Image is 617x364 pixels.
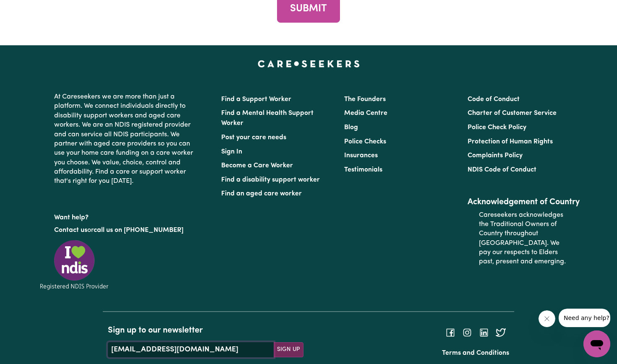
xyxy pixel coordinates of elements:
[462,329,472,335] a: Follow Careseekers on Instagram
[583,330,610,357] iframe: Button to launch messaging window
[37,239,112,291] img: Registered NDIS provider
[94,227,183,234] a: call us on [PHONE_NUMBER]
[468,166,536,173] a: NDIS Code of Conduct
[468,124,526,131] a: Police Check Policy
[221,148,242,155] a: Sign In
[108,342,274,357] input: Enter your email here...
[479,329,489,335] a: Follow Careseekers on LinkedIn
[344,138,386,145] a: Police Checks
[344,96,386,103] a: The Founders
[108,325,303,335] h2: Sign up to our newsletter
[54,227,87,234] a: Contact us
[468,110,557,117] a: Charter of Customer Service
[468,138,553,145] a: Protection of Human Rights
[479,207,569,270] p: Careseekers acknowledges the Traditional Owners of Country throughout [GEOGRAPHIC_DATA]. We pay o...
[539,310,555,327] iframe: Close message
[273,342,303,357] button: Subscribe
[221,177,320,183] a: Find a disability support worker
[496,329,506,335] a: Follow Careseekers on Twitter
[442,350,509,356] a: Terms and Conditions
[221,96,291,103] a: Find a Support Worker
[54,222,194,238] p: or
[258,60,360,67] a: Careseekers home page
[344,110,387,117] a: Media Centre
[221,190,302,197] a: Find an aged care worker
[344,152,378,159] a: Insurances
[468,96,520,103] a: Code of Conduct
[54,89,194,190] p: At Careseekers we are more than just a platform. We connect individuals directly to disability su...
[54,210,194,222] p: Want help?
[468,197,580,207] h2: Acknowledgement of Country
[559,309,610,327] iframe: Message from company
[344,166,382,173] a: Testimonials
[221,110,314,127] a: Find a Mental Health Support Worker
[221,162,293,169] a: Become a Care Worker
[221,134,286,141] a: Post your care needs
[344,124,358,131] a: Blog
[468,152,523,159] a: Complaints Policy
[445,329,455,335] a: Follow Careseekers on Facebook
